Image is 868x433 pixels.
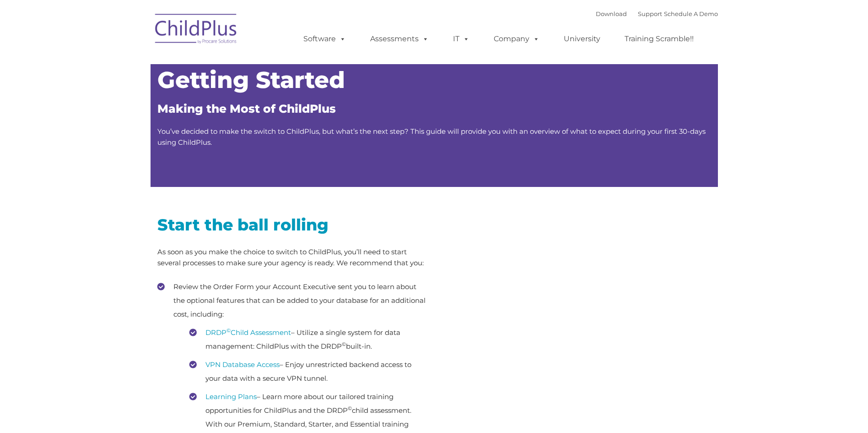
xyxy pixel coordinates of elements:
h2: Start the ball rolling [157,214,427,235]
span: Getting Started [157,66,345,94]
a: University [555,30,609,48]
li: – Enjoy unrestricted backend access to your data with a secure VPN tunnel. [189,358,427,385]
a: Schedule A Demo [664,10,718,17]
sup: © [342,341,346,347]
a: Software [294,30,355,48]
a: Download [596,10,627,17]
a: Support [638,10,662,17]
img: ChildPlus by Procare Solutions [151,7,242,53]
a: Training Scramble!! [615,30,703,48]
a: DRDP©Child Assessment [205,328,291,337]
a: VPN Database Access [205,360,280,369]
li: – Utilize a single system for data management: ChildPlus with the DRDP built-in. [189,326,427,353]
sup: © [348,405,352,411]
a: Learning Plans [205,392,257,401]
sup: © [226,327,231,334]
p: As soon as you make the choice to switch to ChildPlus, you’ll need to start several processes to ... [157,247,427,269]
a: Assessments [361,30,438,48]
span: Making the Most of ChildPlus [157,102,336,115]
span: You’ve decided to make the switch to ChildPlus, but what’s the next step? This guide will provide... [157,127,706,147]
a: Company [485,30,549,48]
font: | [596,10,718,17]
a: IT [444,30,479,48]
